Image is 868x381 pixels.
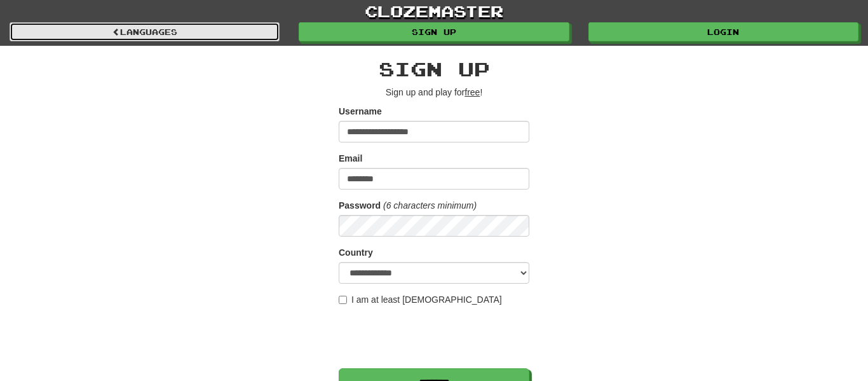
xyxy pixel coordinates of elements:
[299,22,569,41] a: Sign up
[339,199,381,212] label: Password
[339,312,532,362] iframe: reCAPTCHA
[339,86,529,99] p: Sign up and play for !
[339,293,502,306] label: I am at least [DEMOGRAPHIC_DATA]
[339,59,529,80] h2: Sign up
[10,22,280,41] a: Languages
[339,296,347,304] input: I am at least [DEMOGRAPHIC_DATA]
[339,246,373,259] label: Country
[339,105,382,118] label: Username
[465,87,480,97] u: free
[588,22,858,41] a: Login
[339,152,362,165] label: Email
[383,200,477,211] em: (6 characters minimum)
